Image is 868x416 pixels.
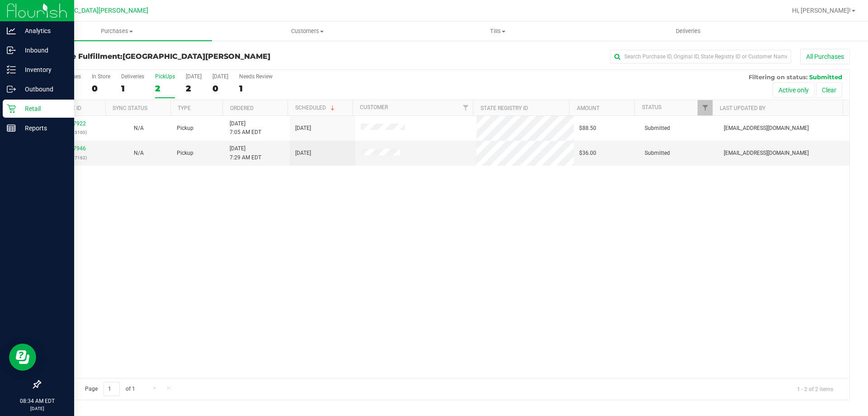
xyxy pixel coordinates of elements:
a: Filter [458,100,473,115]
span: Page of 1 [77,382,142,396]
button: Clear [816,82,842,98]
button: N/A [134,124,144,133]
p: [DATE] [4,405,70,412]
iframe: Resource center [9,344,36,371]
span: Filtering on status: [749,73,807,81]
a: Customers [212,22,402,41]
div: [DATE] [212,73,228,80]
a: Customer [360,104,388,110]
span: $36.00 [579,149,596,158]
p: Retail [16,103,70,114]
span: Hi, [PERSON_NAME]! [792,7,851,14]
span: Pickup [177,124,193,133]
a: Deliveries [593,22,783,41]
span: [EMAIL_ADDRESS][DOMAIN_NAME] [724,149,809,158]
a: Filter [698,100,712,115]
a: Last Updated By [720,105,765,111]
input: 1 [104,382,120,396]
span: 1 - 2 of 2 items [790,382,840,396]
span: Deliveries [664,27,713,35]
span: Submitted [645,149,670,158]
div: 1 [121,83,144,94]
span: Submitted [645,124,670,133]
button: All Purchases [800,49,850,64]
span: [GEOGRAPHIC_DATA][PERSON_NAME] [37,7,148,14]
span: Not Applicable [134,125,144,131]
span: Tills [403,27,592,35]
div: 2 [186,83,202,94]
div: 0 [212,83,228,94]
h3: Purchase Fulfillment: [40,53,310,61]
span: [DATE] 7:05 AM EDT [230,120,261,137]
div: In Store [92,73,110,80]
span: $88.50 [579,124,596,133]
inline-svg: Inbound [7,46,16,55]
div: Deliveries [121,73,144,80]
span: Customers [212,27,402,35]
span: Purchases [22,27,212,35]
a: Tills [402,22,593,41]
button: N/A [134,149,144,158]
button: Active only [773,82,815,98]
a: Scheduled [295,105,336,111]
a: Amount [577,105,599,111]
a: Status [642,104,661,110]
span: [DATE] 7:29 AM EDT [230,144,261,162]
span: Not Applicable [134,150,144,156]
a: Type [178,105,191,111]
p: 08:34 AM EDT [4,397,70,405]
div: PickUps [155,73,175,80]
inline-svg: Retail [7,104,16,113]
span: Submitted [809,73,842,81]
p: Analytics [16,25,70,36]
div: 0 [92,83,110,94]
div: [DATE] [186,73,202,80]
a: 11977946 [61,145,86,152]
inline-svg: Reports [7,124,16,133]
inline-svg: Analytics [7,26,16,35]
p: Outbound [16,84,70,95]
div: 2 [155,83,175,94]
a: 11977922 [61,120,86,127]
span: [EMAIL_ADDRESS][DOMAIN_NAME] [724,124,809,133]
span: [DATE] [295,124,311,133]
inline-svg: Inventory [7,65,16,74]
div: 1 [239,83,273,94]
p: Inventory [16,64,70,75]
a: Sync Status [113,105,147,111]
inline-svg: Outbound [7,85,16,94]
a: Purchases [22,22,212,41]
p: Reports [16,123,70,134]
p: Inbound [16,45,70,56]
a: Ordered [230,105,254,111]
a: State Registry ID [481,105,528,111]
span: [DATE] [295,149,311,158]
input: Search Purchase ID, Original ID, State Registry ID or Customer Name... [610,50,791,63]
div: Needs Review [239,73,273,80]
span: [GEOGRAPHIC_DATA][PERSON_NAME] [123,52,270,61]
span: Pickup [177,149,193,158]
